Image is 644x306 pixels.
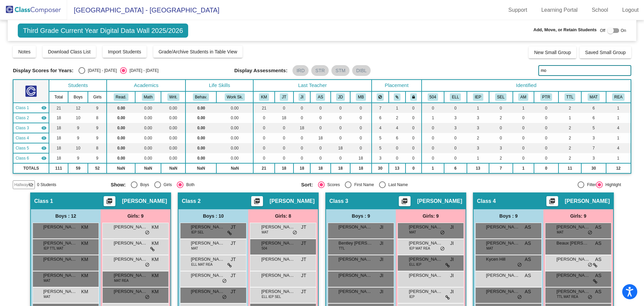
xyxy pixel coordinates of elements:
[422,163,444,173] td: 1
[135,133,161,143] td: 0.00
[331,153,350,163] td: 0
[18,49,31,54] span: Notes
[540,93,552,101] button: PTR
[489,163,513,173] td: 7
[406,163,422,173] td: 0
[49,153,68,163] td: 18
[422,123,444,133] td: 0
[606,113,631,123] td: 1
[105,198,113,207] mat-icon: picture_as_pdf
[581,113,606,123] td: 6
[406,103,422,113] td: 0
[253,153,275,163] td: 0
[185,123,216,133] td: 0.00
[422,143,444,153] td: 0
[534,153,558,163] td: 0
[48,49,91,54] span: Download Class List
[13,46,36,58] button: Notes
[49,91,68,103] th: Total
[588,93,600,101] button: MAT
[350,133,372,143] td: 0
[534,50,571,55] span: New Small Group
[185,113,216,123] td: 0.00
[13,103,49,113] td: Kathleen Mandzen - No Class Name
[581,133,606,143] td: 3
[68,123,88,133] td: 9
[216,113,253,123] td: 0.00
[606,143,631,153] td: 4
[372,113,389,123] td: 6
[68,163,88,173] td: 59
[331,65,350,76] mat-chip: STM
[253,133,275,143] td: 0
[78,67,158,74] mat-radio-group: Select an option
[234,68,288,74] span: Display Assessments:
[350,91,372,103] th: Macie Boyd
[422,103,444,113] td: 0
[253,80,372,91] th: Last Teacher
[422,153,444,163] td: 0
[107,80,185,91] th: Academics
[161,123,185,133] td: 0.00
[444,163,467,173] td: 6
[606,91,631,103] th: Reading Intervention
[548,198,556,207] mat-icon: picture_as_pdf
[49,143,68,153] td: 18
[88,153,107,163] td: 9
[356,93,366,101] button: MB
[183,182,195,188] div: Both
[534,133,558,143] td: 0
[216,163,253,173] td: NaN
[14,182,28,188] span: Hallway
[127,68,158,74] div: [DATE] - [DATE]
[372,153,389,163] td: 3
[275,143,293,153] td: 0
[225,93,245,101] button: Work Sk.
[299,93,306,101] button: JI
[489,153,513,163] td: 2
[513,91,534,103] th: Advanced Math
[325,182,340,188] div: Scores
[37,182,56,188] span: 0 Students
[558,133,582,143] td: 2
[135,103,161,113] td: 0.00
[253,163,275,173] td: 21
[13,153,49,163] td: Macie Boyd - No Class Name
[88,143,107,153] td: 8
[444,133,467,143] td: 0
[372,123,389,133] td: 4
[444,143,467,153] td: 0
[15,105,29,111] span: Class 1
[467,113,489,123] td: 3
[88,123,107,133] td: 9
[534,143,558,153] td: 0
[606,103,631,113] td: 1
[107,163,135,173] td: NaN
[253,103,275,113] td: 21
[310,113,330,123] td: 0
[352,65,371,76] mat-chip: DIBL
[565,93,576,101] button: TTL
[253,123,275,133] td: 0
[159,49,237,54] span: Grade/Archive Students in Table View
[253,113,275,123] td: 0
[581,143,606,153] td: 7
[331,143,350,153] td: 18
[310,143,330,153] td: 0
[293,133,310,143] td: 0
[15,135,29,141] span: Class 4
[135,143,161,153] td: 0.00
[49,80,107,91] th: Students
[503,5,533,15] a: Support
[310,91,330,103] th: Ashley Stahl
[372,133,389,143] td: 5
[331,91,350,103] th: Joi Dundas
[352,182,374,188] div: First Name
[372,103,389,113] td: 7
[389,163,406,173] td: 13
[293,123,310,133] td: 18
[167,93,179,101] button: Writ.
[534,103,558,113] td: 0
[467,133,489,143] td: 2
[444,123,467,133] td: 3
